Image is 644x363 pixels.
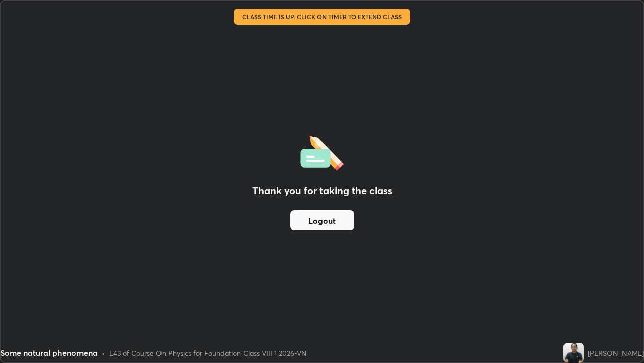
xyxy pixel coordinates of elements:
[563,343,584,363] img: 4fc8fb9b56d647e28bc3800bbacc216d.jpg
[290,210,354,230] button: Logout
[102,348,105,358] div: •
[588,348,644,358] div: [PERSON_NAME]
[252,183,392,198] h2: Thank you for taking the class
[300,133,344,171] img: offlineFeedback.1438e8b3.svg
[109,348,307,358] div: L43 of Course On Physics for Foundation Class VIII 1 2026-VN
